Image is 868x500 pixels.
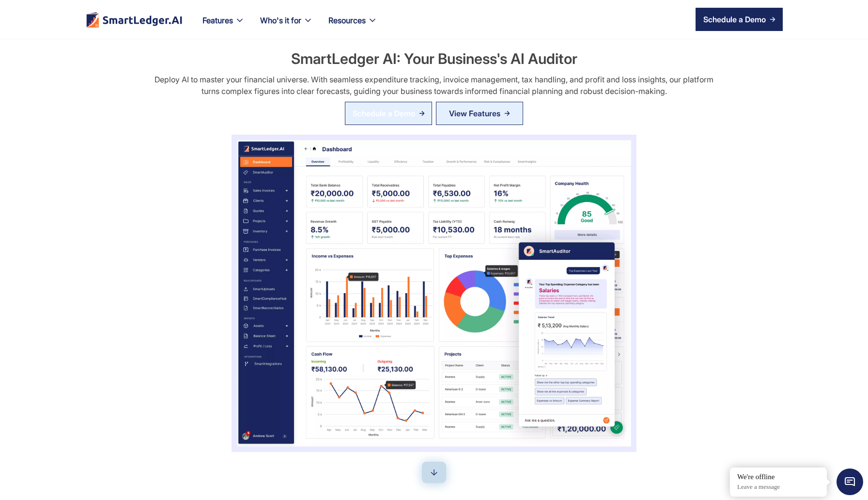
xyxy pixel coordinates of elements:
img: Arrow Right Blue [504,110,510,116]
h2: SmartLedger AI: Your Business's AI Auditor [291,48,577,69]
a: View Features [436,102,523,125]
img: down-arrow [428,467,440,478]
img: footer logo [85,12,183,28]
a: Schedule a Demo [696,8,783,31]
span: Chat Widget [837,469,863,495]
div: Features [202,14,233,27]
a: home [85,12,183,28]
div: Schedule a Demo [353,108,415,119]
img: Arrow Right Blue [419,110,425,116]
div: Resources [328,14,366,27]
a: Schedule a Demo [345,102,432,125]
p: Leave a message [737,483,820,491]
div: Features [195,14,252,39]
div: Who's it for [252,14,321,39]
div: View Features [449,106,500,121]
div: Schedule a Demo [703,14,766,25]
img: arrow right icon [770,16,775,22]
div: Resources [321,14,385,39]
div: We're offline [737,472,820,482]
div: Deploy AI to master your financial universe. With seamless expenditure tracking, invoice manageme... [147,74,720,97]
div: Who's it for [260,14,301,27]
